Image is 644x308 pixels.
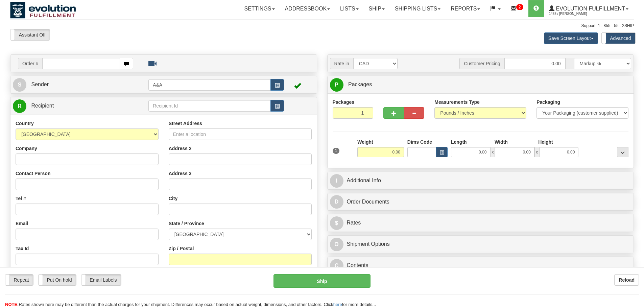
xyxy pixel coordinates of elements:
[81,275,121,285] label: Email Labels
[148,100,271,112] input: Recipient Id
[446,0,485,17] a: Reports
[330,174,631,188] a: IAdditional Info
[16,195,26,202] label: Tel #
[330,174,343,188] span: I
[10,23,634,29] div: Support: 1 - 855 - 55 - 2SHIP
[330,237,631,251] a: OShipment Options
[617,147,628,157] div: ...
[169,145,192,152] label: Address 2
[549,10,600,17] span: 1488 / [PERSON_NAME]
[330,78,631,92] a: P Packages
[536,99,560,105] label: Packaging
[273,274,371,288] button: Ship
[330,238,343,251] span: O
[357,139,373,145] label: Weight
[330,216,343,230] span: $
[330,195,631,209] a: DOrder Documents
[364,0,390,17] a: Ship
[16,120,34,127] label: Country
[495,139,508,145] label: Width
[16,145,37,152] label: Company
[538,139,553,145] label: Height
[516,4,523,10] sup: 2
[333,302,342,307] a: here
[10,2,76,19] img: logo1488.jpg
[628,119,643,188] iframe: chat widget
[18,58,42,69] span: Order #
[13,78,26,92] span: S
[330,216,631,230] a: $Rates
[5,302,19,307] span: NOTE:
[544,32,598,44] button: Save Screen Layout
[39,275,76,285] label: Put On hold
[330,259,343,273] span: C
[459,58,504,69] span: Customer Pricing
[169,120,202,127] label: Street Address
[169,220,204,227] label: State / Province
[335,0,363,17] a: Lists
[333,148,340,154] span: 1
[169,170,192,177] label: Address 3
[451,139,467,145] label: Length
[148,79,271,91] input: Sender Id
[31,103,54,109] span: Recipient
[614,274,639,286] button: Reload
[330,195,343,209] span: D
[10,29,50,40] label: Assistant Off
[16,170,50,177] label: Contact Person
[16,245,29,252] label: Tax Id
[534,147,539,157] span: x
[390,0,446,17] a: Shipping lists
[5,275,33,285] label: Repeat
[169,195,177,202] label: City
[554,6,625,11] span: Evolution Fulfillment
[506,0,528,17] a: 2
[239,0,280,17] a: Settings
[544,0,634,17] a: Evolution Fulfillment 1488 / [PERSON_NAME]
[434,99,480,105] label: Measurements Type
[330,78,343,92] span: P
[330,259,631,273] a: CContents
[13,99,134,113] a: R Recipient
[169,128,312,140] input: Enter a location
[490,147,495,157] span: x
[619,277,635,283] b: Reload
[13,99,26,113] span: R
[348,81,372,87] span: Packages
[280,0,335,17] a: Addressbook
[169,245,194,252] label: Zip / Postal
[16,220,28,227] label: Email
[407,139,432,145] label: Dims Code
[13,78,148,92] a: S Sender
[602,33,635,44] label: Advanced
[333,99,355,105] label: Packages
[31,81,49,87] span: Sender
[330,58,353,69] span: Rate in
